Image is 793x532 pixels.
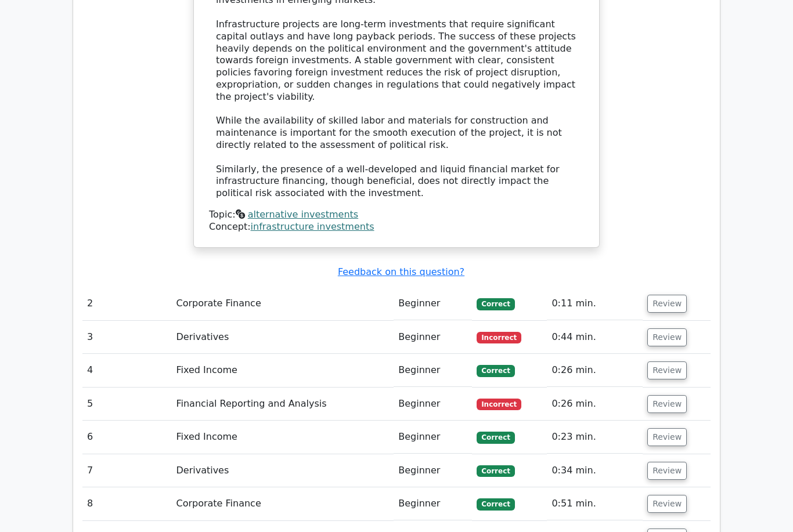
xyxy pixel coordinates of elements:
[547,388,643,421] td: 0:26 min.
[82,421,171,454] td: 6
[647,462,687,480] button: Review
[647,295,687,313] button: Review
[547,487,643,520] td: 0:51 min.
[82,287,171,320] td: 2
[647,495,687,513] button: Review
[338,266,464,277] a: Feedback on this question?
[171,454,394,487] td: Derivatives
[171,388,394,421] td: Financial Reporting and Analysis
[647,428,687,446] button: Review
[82,354,171,387] td: 4
[647,328,687,346] button: Review
[171,487,394,520] td: Corporate Finance
[477,298,514,310] span: Correct
[82,487,171,520] td: 8
[394,321,472,354] td: Beginner
[547,321,643,354] td: 0:44 min.
[251,221,374,232] a: infrastructure investments
[209,221,584,233] div: Concept:
[477,399,521,410] span: Incorrect
[394,388,472,421] td: Beginner
[477,365,514,377] span: Correct
[477,332,521,343] span: Incorrect
[171,354,394,387] td: Fixed Income
[647,395,687,413] button: Review
[248,209,358,220] a: alternative investments
[477,498,514,510] span: Correct
[547,454,643,487] td: 0:34 min.
[82,454,171,487] td: 7
[394,421,472,454] td: Beginner
[82,321,171,354] td: 3
[647,361,687,379] button: Review
[477,432,514,443] span: Correct
[547,354,643,387] td: 0:26 min.
[171,321,394,354] td: Derivatives
[477,465,514,477] span: Correct
[547,287,643,320] td: 0:11 min.
[394,454,472,487] td: Beginner
[394,487,472,520] td: Beginner
[171,287,394,320] td: Corporate Finance
[394,287,472,320] td: Beginner
[82,388,171,421] td: 5
[547,421,643,454] td: 0:23 min.
[171,421,394,454] td: Fixed Income
[209,209,584,221] div: Topic:
[394,354,472,387] td: Beginner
